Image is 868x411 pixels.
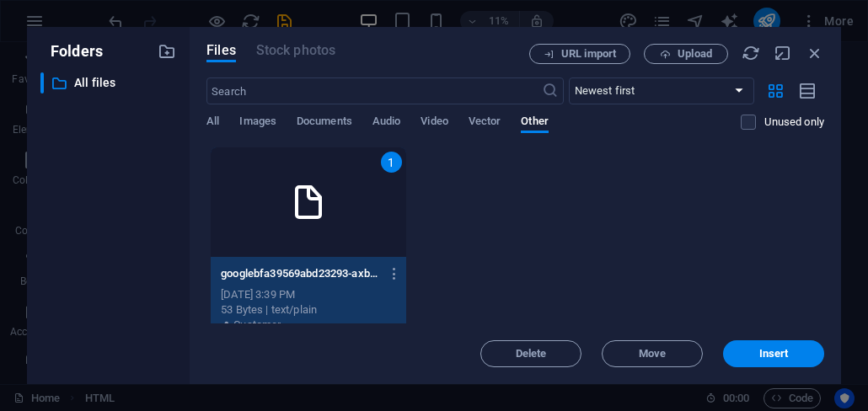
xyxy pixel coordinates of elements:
[74,73,145,93] p: All files
[233,318,281,333] p: Customer
[639,349,666,359] span: Move
[759,349,789,359] span: Insert
[469,111,501,135] span: Vector
[206,77,541,104] input: Search
[40,72,44,93] div: ​
[806,44,824,62] i: Close
[723,340,824,367] button: Insert
[239,111,276,135] span: Images
[256,40,335,61] span: This file type is not supported by this element
[516,349,547,359] span: Delete
[221,266,380,281] p: googlebfa39569abd23293-axbxaUMYFUgf_1qaF3wNww.html
[297,111,352,135] span: Documents
[206,40,236,61] span: Files
[521,111,548,135] span: Other
[221,287,396,302] div: [DATE] 3:39 PM
[774,44,792,62] i: Minimize
[381,152,402,173] div: 1
[372,111,400,135] span: Audio
[221,302,396,318] div: 53 Bytes | text/plain
[644,44,728,64] button: Upload
[529,44,630,64] button: URL import
[480,340,581,367] button: Delete
[40,40,103,62] p: Folders
[158,42,176,61] i: Create new folder
[678,49,712,59] span: Upload
[206,111,219,135] span: All
[742,44,760,62] i: Reload
[561,49,616,59] span: URL import
[421,111,447,135] span: Video
[602,340,703,367] button: Move
[764,115,824,130] p: Displays only files that are not in use on the website. Files added during this session can still...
